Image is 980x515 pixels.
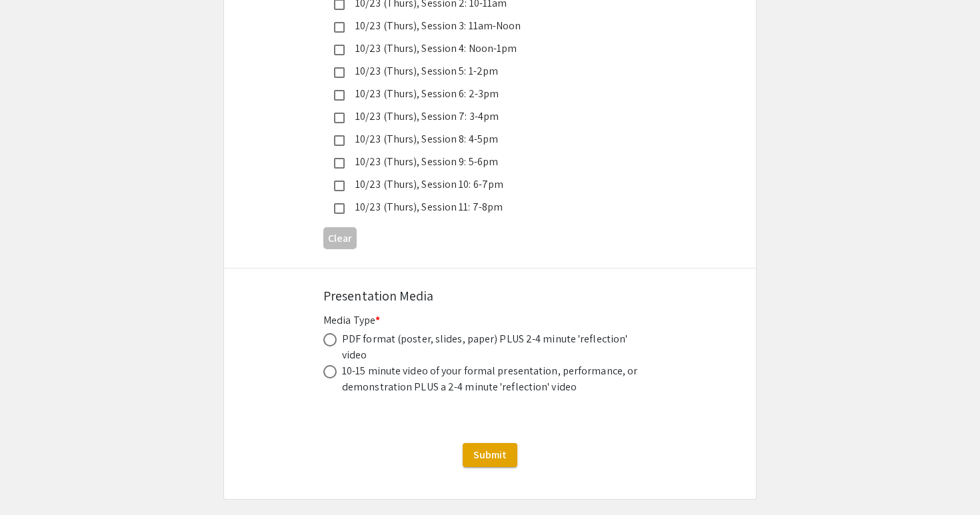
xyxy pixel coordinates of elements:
div: 10/23 (Thurs), Session 9: 5-6pm [345,154,625,170]
mat-label: Media Type [323,313,380,327]
div: 10/23 (Thurs), Session 10: 6-7pm [345,177,625,193]
iframe: Chat [10,455,57,505]
div: 10/23 (Thurs), Session 7: 3-4pm [345,109,625,125]
div: 10/23 (Thurs), Session 8: 4-5pm [345,131,625,147]
button: Clear [323,227,357,249]
div: PDF format (poster, slides, paper) PLUS 2-4 minute 'reflection' video [342,331,642,363]
div: 10/23 (Thurs), Session 5: 1-2pm [345,63,625,79]
button: Submit [463,443,517,467]
span: Submit [473,448,507,462]
div: 10/23 (Thurs), Session 4: Noon-1pm [345,41,625,57]
div: 10/23 (Thurs), Session 11: 7-8pm [345,199,625,215]
div: 10/23 (Thurs), Session 3: 11am-Noon [345,18,625,34]
div: 10-15 minute video of your formal presentation, performance, or demonstration PLUS a 2-4 minute '... [342,363,642,395]
div: Presentation Media [323,286,657,306]
div: 10/23 (Thurs), Session 6: 2-3pm [345,86,625,102]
